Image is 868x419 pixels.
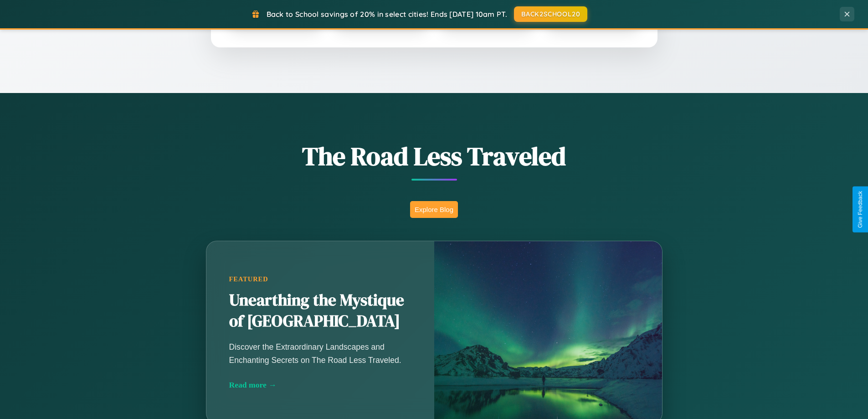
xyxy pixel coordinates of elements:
[229,380,411,390] div: Read more →
[229,275,411,283] div: Featured
[857,191,863,228] div: Give Feedback
[514,6,587,22] button: BACK2SCHOOL20
[161,139,708,174] h1: The Road Less Traveled
[410,201,458,218] button: Explore Blog
[229,290,411,332] h2: Unearthing the Mystique of [GEOGRAPHIC_DATA]
[267,10,507,19] span: Back to School savings of 20% in select cities! Ends [DATE] 10am PT.
[229,341,411,366] p: Discover the Extraordinary Landscapes and Enchanting Secrets on The Road Less Traveled.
